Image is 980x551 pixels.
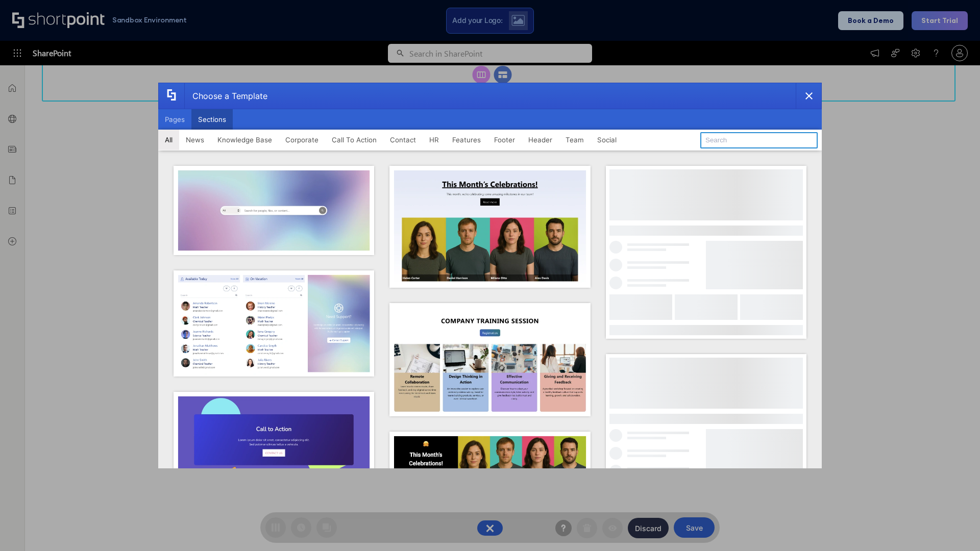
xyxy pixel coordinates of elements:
iframe: Chat Widget [929,502,980,551]
button: Team [559,130,591,150]
button: Header [522,130,559,150]
button: News [179,130,211,150]
button: Social [591,130,623,150]
button: Sections [191,109,233,130]
input: Search [700,132,818,148]
button: Footer [487,130,522,150]
button: All [158,130,179,150]
div: template selector [158,83,822,468]
button: HR [423,130,446,150]
button: Pages [158,109,191,130]
button: Knowledge Base [211,130,279,150]
button: Contact [383,130,423,150]
button: Features [446,130,487,150]
button: Corporate [279,130,325,150]
div: Choose a Template [184,83,267,109]
button: Call To Action [325,130,383,150]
